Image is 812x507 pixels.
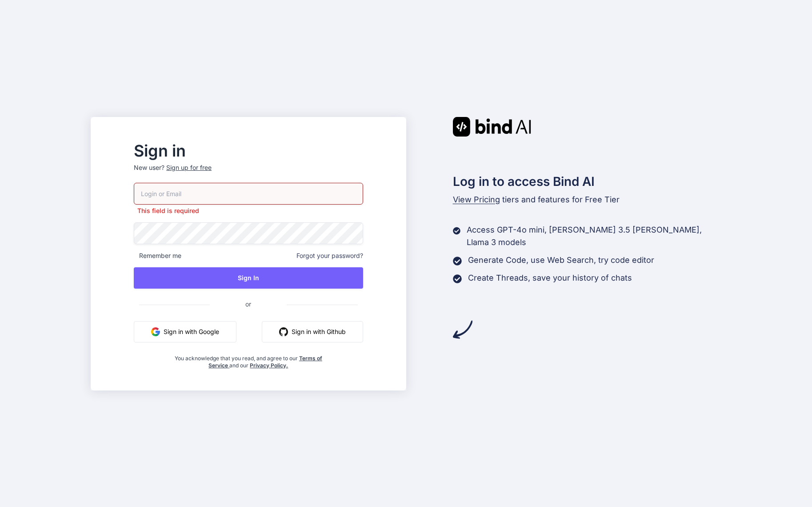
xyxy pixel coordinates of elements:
button: Sign in with Github [262,321,363,342]
span: Remember me [134,251,181,260]
img: Bind AI logo [453,117,531,137]
input: Login or Email [134,183,363,205]
p: tiers and features for Free Tier [453,193,721,206]
div: Sign up for free [166,163,212,172]
img: google [151,327,160,336]
a: Terms of Service [208,355,322,369]
button: Sign in with Google [134,321,236,342]
button: Sign In [134,267,363,289]
a: Privacy Policy. [250,362,288,369]
p: New user? [134,163,363,183]
h2: Log in to access Bind AI [453,172,721,191]
p: This field is required [134,206,363,215]
p: Create Threads, save your history of chats [468,272,632,284]
div: You acknowledge that you read, and agree to our and our [172,350,325,369]
p: Generate Code, use Web Search, try code editor [468,254,654,266]
h2: Sign in [134,144,363,158]
span: or [210,293,287,315]
span: View Pricing [453,195,500,204]
span: Forgot your password? [296,251,363,260]
img: arrow [453,320,472,339]
img: github [279,327,288,336]
p: Access GPT-4o mini, [PERSON_NAME] 3.5 [PERSON_NAME], Llama 3 models [467,224,721,249]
